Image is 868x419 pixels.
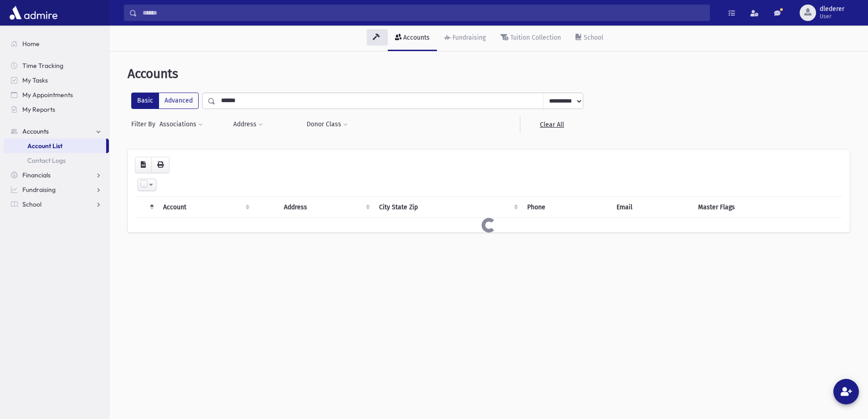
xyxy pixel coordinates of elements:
[4,139,106,153] a: Account List
[388,26,437,51] a: Accounts
[253,197,278,217] th: : activate to sort column ascending
[22,91,73,99] span: My Appointments
[820,13,844,20] span: User
[151,157,169,173] button: Print
[4,73,109,88] a: My Tasks
[159,93,199,109] label: Advanced
[135,197,158,217] th: : activate to sort column descending
[4,197,109,212] a: School
[22,171,51,179] span: Financials
[451,34,486,41] div: Fundraising
[22,105,55,114] span: My Reports
[4,58,109,73] a: Time Tracking
[508,34,561,41] div: Tuition Collection
[128,66,178,81] span: Accounts
[306,116,348,133] button: Donor Class
[22,62,63,70] span: Time Tracking
[693,197,842,217] th: Master Flags : activate to sort column ascending
[233,116,263,133] button: Address
[22,76,48,84] span: My Tasks
[4,168,109,182] a: Financials
[27,142,62,150] span: Account List
[27,156,66,165] span: Contact Logs
[4,102,109,117] a: My Reports
[4,153,109,168] a: Contact Logs
[158,197,253,217] th: Account: activate to sort column ascending
[611,197,692,217] th: Email : activate to sort column ascending
[131,93,159,109] label: Basic
[135,157,152,173] button: CSV
[22,200,41,208] span: School
[820,5,844,13] span: dlederer
[22,40,40,48] span: Home
[131,93,199,109] div: FilterModes
[7,4,60,22] img: AdmirePro
[278,197,374,217] th: Address : activate to sort column ascending
[582,34,603,41] div: School
[137,5,709,21] input: Search
[22,186,56,194] span: Fundraising
[437,26,493,51] a: Fundraising
[4,124,109,139] a: Accounts
[374,197,522,217] th: City State Zip : activate to sort column ascending
[401,34,430,41] div: Accounts
[4,88,109,102] a: My Appointments
[159,116,203,133] button: Associations
[22,127,49,135] span: Accounts
[568,26,611,51] a: School
[4,36,109,51] a: Home
[493,26,568,51] a: Tuition Collection
[131,119,159,129] span: Filter By
[520,116,583,133] a: Clear All
[522,197,611,217] th: Phone : activate to sort column ascending
[4,182,109,197] a: Fundraising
